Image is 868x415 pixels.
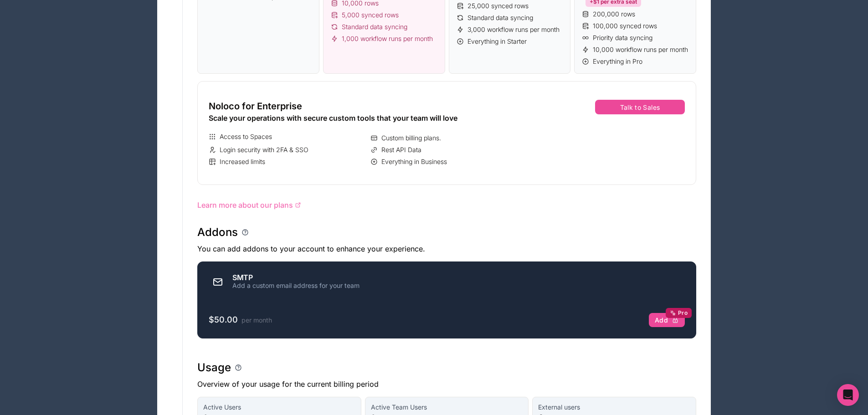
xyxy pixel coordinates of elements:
[197,200,696,210] a: Learn more about our plans
[241,316,272,324] span: per month
[467,37,527,46] span: Everything in Starter
[209,113,528,123] div: Scale your operations with secure custom tools that your team will love
[593,21,657,31] span: 100,000 synced rows
[232,274,360,281] div: SMTP
[220,145,308,154] span: Login security with 2FA & SSO
[203,403,355,412] span: Active Users
[220,132,272,141] span: Access to Spaces
[197,360,231,375] h1: Usage
[467,25,560,34] span: 3,000 workflow runs per month
[593,57,642,66] span: Everything in Pro
[467,1,529,10] span: 25,000 synced rows
[593,10,635,19] span: 200,000 rows
[538,403,690,412] span: External users
[655,316,679,324] div: Add
[467,13,533,22] span: Standard data syncing
[342,34,433,43] span: 1,000 workflow runs per month
[678,309,688,317] span: Pro
[197,379,696,389] p: Overview of your usage for the current billing period
[232,281,360,290] div: Add a custom email address for your team
[197,225,238,240] h1: Addons
[593,33,652,42] span: Priority data syncing
[381,145,421,154] span: Rest API Data
[593,45,688,54] span: 10,000 workflow runs per month
[197,200,293,210] span: Learn more about our plans
[371,403,523,412] span: Active Team Users
[381,157,447,166] span: Everything in Business
[342,10,399,20] span: 5,000 synced rows
[342,22,407,31] span: Standard data syncing
[837,384,859,406] div: Open Intercom Messenger
[381,133,441,143] span: Custom billing plans.
[209,315,238,324] span: $50.00
[220,157,265,166] span: Increased limits
[595,100,685,114] button: Talk to Sales
[649,313,685,328] button: AddPro
[209,100,302,113] span: Noloco for Enterprise
[197,243,696,254] p: You can add addons to your account to enhance your experience.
